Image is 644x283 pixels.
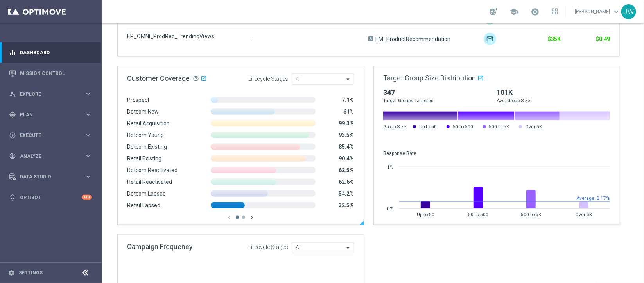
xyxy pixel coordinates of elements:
[9,70,92,77] button: Mission Control
[20,112,84,117] span: Plan
[20,92,84,96] span: Explore
[9,173,84,180] div: Data Studio
[84,173,92,180] i: keyboard_arrow_right
[9,63,92,84] div: Mission Control
[9,153,16,160] i: track_changes
[9,187,92,208] div: Optibot
[509,7,518,16] span: school
[9,194,92,201] button: lightbulb Optibot +10
[9,153,92,159] button: track_changes Analyze keyboard_arrow_right
[84,152,92,160] i: keyboard_arrow_right
[9,194,16,201] i: lightbulb
[19,271,43,275] a: Settings
[84,111,92,118] i: keyboard_arrow_right
[20,187,82,208] a: Optibot
[20,154,84,158] span: Analyze
[9,132,84,139] div: Execute
[9,42,92,63] div: Dashboard
[9,50,92,56] button: equalizer Dashboard
[84,90,92,98] i: keyboard_arrow_right
[20,174,84,179] span: Data Studio
[9,91,84,98] div: Explore
[9,111,84,118] div: Plan
[9,112,92,118] button: gps_fixed Plan keyboard_arrow_right
[9,49,16,56] i: equalizer
[9,174,92,180] button: Data Studio keyboard_arrow_right
[9,132,92,139] button: play_circle_outline Execute keyboard_arrow_right
[574,6,621,18] a: [PERSON_NAME]keyboard_arrow_down
[20,133,84,138] span: Execute
[9,153,84,160] div: Analyze
[9,91,16,98] i: person_search
[9,91,92,97] button: person_search Explore keyboard_arrow_right
[612,7,621,16] span: keyboard_arrow_down
[82,195,92,200] div: +10
[20,42,92,63] a: Dashboard
[20,63,92,84] a: Mission Control
[84,132,92,139] i: keyboard_arrow_right
[9,132,16,139] i: play_circle_outline
[9,111,16,118] i: gps_fixed
[8,269,15,276] i: settings
[621,4,636,19] div: JW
